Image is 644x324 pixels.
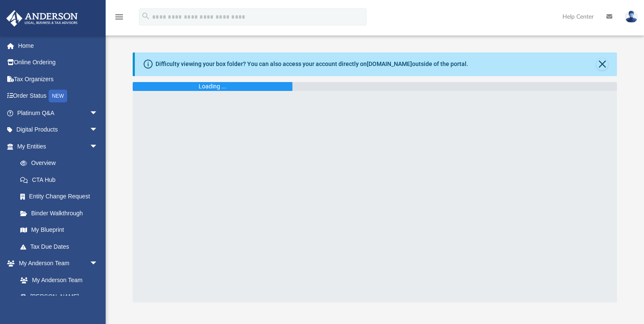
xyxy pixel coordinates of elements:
[49,90,67,102] div: NEW
[12,288,106,316] a: [PERSON_NAME] System
[114,12,124,22] i: menu
[90,104,106,122] span: arrow_drop_down
[625,11,638,23] img: User Pic
[12,205,111,222] a: Binder Walkthrough
[12,238,111,255] a: Tax Due Dates
[4,10,80,27] img: Anderson Advisors Platinum Portal
[12,222,106,239] a: My Blueprint
[156,60,468,69] div: Difficulty viewing your box folder? You can also access your account directly on outside of the p...
[6,104,111,121] a: Platinum Q&Aarrow_drop_down
[367,60,412,67] a: [DOMAIN_NAME]
[6,71,111,88] a: Tax Organizers
[114,16,124,22] a: menu
[141,11,150,21] i: search
[6,121,111,138] a: Digital Productsarrow_drop_down
[6,255,106,272] a: My Anderson Teamarrow_drop_down
[12,272,102,288] a: My Anderson Team
[6,138,111,155] a: My Entitiesarrow_drop_down
[6,54,111,71] a: Online Ordering
[12,155,111,172] a: Overview
[12,188,111,205] a: Entity Change Request
[6,88,111,105] a: Order StatusNEW
[6,37,111,54] a: Home
[90,138,106,155] span: arrow_drop_down
[90,121,106,139] span: arrow_drop_down
[90,255,106,272] span: arrow_drop_down
[596,58,608,70] button: Close
[199,82,226,91] div: Loading ...
[12,171,111,188] a: CTA Hub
